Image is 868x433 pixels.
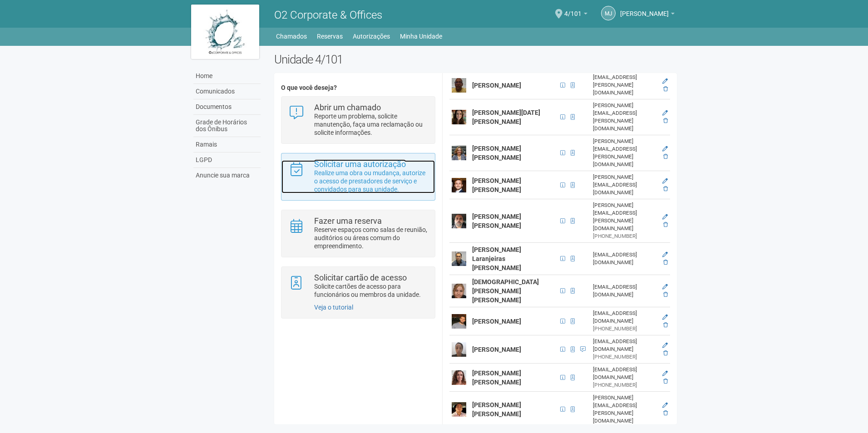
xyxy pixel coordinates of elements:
[452,402,466,417] img: user.png
[314,169,428,193] p: Realize uma obra ou mudança, autorize o acesso de prestadores de serviço e convidados para sua un...
[662,78,668,84] a: Editar membro
[663,378,668,384] a: Excluir membro
[663,291,668,298] a: Excluir membro
[452,214,466,228] img: user.png
[472,369,521,386] strong: [PERSON_NAME] [PERSON_NAME]
[314,112,428,137] p: Reporte um problema, solicite manutenção, faça uma reclamação ou solicite informações.
[663,410,668,416] a: Excluir membro
[663,153,668,160] a: Excluir membro
[593,283,657,299] div: [EMAIL_ADDRESS][DOMAIN_NAME]
[317,30,343,43] a: Reservas
[452,284,466,298] img: user.png
[353,30,390,43] a: Autorizações
[288,160,428,193] a: Solicitar uma autorização Realize uma obra ou mudança, autorize o acesso de prestadores de serviç...
[472,109,540,125] strong: [PERSON_NAME][DATE] [PERSON_NAME]
[662,370,668,377] a: Editar membro
[314,273,407,282] strong: Solicitar cartão de acesso
[662,214,668,220] a: Editar membro
[593,102,657,133] div: [PERSON_NAME][EMAIL_ADDRESS][PERSON_NAME][DOMAIN_NAME]
[472,213,521,229] strong: [PERSON_NAME] [PERSON_NAME]
[288,217,428,250] a: Fazer uma reserva Reserve espaços como salas de reunião, auditórios ou áreas comum do empreendime...
[193,153,261,168] a: LGPD
[663,221,668,228] a: Excluir membro
[593,232,657,240] div: [PHONE_NUMBER]
[662,284,668,290] a: Editar membro
[274,9,382,21] span: O2 Corporate & Offices
[314,282,428,299] p: Solicite cartões de acesso para funcionários ou membros da unidade.
[593,394,657,425] div: [PERSON_NAME][EMAIL_ADDRESS][PERSON_NAME][DOMAIN_NAME]
[314,216,382,226] strong: Fazer uma reserva
[593,381,657,389] div: [PHONE_NUMBER]
[620,11,675,19] a: [PERSON_NAME]
[472,82,521,89] strong: [PERSON_NAME]
[593,366,657,381] div: [EMAIL_ADDRESS][DOMAIN_NAME]
[663,86,668,92] a: Excluir membro
[191,5,259,59] img: logo.jpg
[663,118,668,124] a: Excluir membro
[472,145,521,161] strong: [PERSON_NAME] [PERSON_NAME]
[593,310,657,325] div: [EMAIL_ADDRESS][DOMAIN_NAME]
[276,30,307,43] a: Chamados
[662,314,668,320] a: Editar membro
[314,226,428,250] p: Reserve espaços como salas de reunião, auditórios ou áreas comum do empreendimento.
[400,30,442,43] a: Minha Unidade
[452,342,466,357] img: user.png
[593,251,657,266] div: [EMAIL_ADDRESS][DOMAIN_NAME]
[452,314,466,329] img: user.png
[193,168,261,183] a: Anuncie sua marca
[564,1,582,17] span: 4/101
[452,370,466,385] img: user.png
[472,278,539,304] strong: [DEMOGRAPHIC_DATA][PERSON_NAME] [PERSON_NAME]
[662,110,668,116] a: Editar membro
[620,1,669,17] span: Marcelle Junqueiro
[274,53,677,66] h2: Unidade 4/101
[593,173,657,197] div: [PERSON_NAME][EMAIL_ADDRESS][DOMAIN_NAME]
[288,274,428,299] a: Solicitar cartão de acesso Solicite cartões de acesso para funcionários ou membros da unidade.
[593,338,657,353] div: [EMAIL_ADDRESS][DOMAIN_NAME]
[662,178,668,184] a: Editar membro
[472,246,521,271] strong: [PERSON_NAME] Laranjeiras [PERSON_NAME]
[472,318,521,325] strong: [PERSON_NAME]
[452,178,466,192] img: user.png
[593,353,657,361] div: [PHONE_NUMBER]
[564,11,587,19] a: 4/101
[593,138,657,168] div: [PERSON_NAME][EMAIL_ADDRESS][PERSON_NAME][DOMAIN_NAME]
[193,115,261,137] a: Grade de Horários dos Ônibus
[314,159,406,169] strong: Solicitar uma autorização
[193,84,261,99] a: Comunicados
[452,251,466,266] img: user.png
[601,6,616,20] a: MJ
[663,322,668,328] a: Excluir membro
[193,69,261,84] a: Home
[593,202,657,232] div: [PERSON_NAME][EMAIL_ADDRESS][PERSON_NAME][DOMAIN_NAME]
[314,304,353,311] a: Veja o tutorial
[663,350,668,356] a: Excluir membro
[281,84,435,91] h4: O que você deseja?
[472,401,521,418] strong: [PERSON_NAME] [PERSON_NAME]
[314,103,381,112] strong: Abrir um chamado
[662,251,668,258] a: Editar membro
[663,259,668,266] a: Excluir membro
[452,78,466,93] img: user.png
[662,342,668,349] a: Editar membro
[452,110,466,124] img: user.png
[472,346,521,353] strong: [PERSON_NAME]
[662,146,668,152] a: Editar membro
[662,402,668,408] a: Editar membro
[472,177,521,193] strong: [PERSON_NAME] [PERSON_NAME]
[452,146,466,160] img: user.png
[593,325,657,333] div: [PHONE_NUMBER]
[663,186,668,192] a: Excluir membro
[193,137,261,153] a: Ramais
[593,74,657,97] div: [EMAIL_ADDRESS][PERSON_NAME][DOMAIN_NAME]
[193,99,261,115] a: Documentos
[288,103,428,137] a: Abrir um chamado Reporte um problema, solicite manutenção, faça uma reclamação ou solicite inform...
